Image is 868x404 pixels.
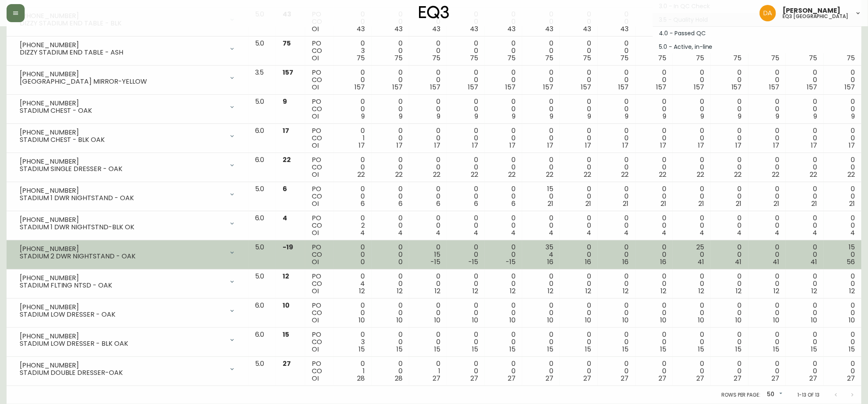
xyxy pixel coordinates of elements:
[416,185,440,208] div: 0 0
[509,141,516,150] span: 17
[732,82,742,92] span: 157
[20,282,224,289] div: STADIUM FLTING NTSD - OAK
[312,24,319,34] span: OI
[312,69,327,91] div: PO CO
[20,274,224,282] div: [PHONE_NUMBER]
[585,141,591,150] span: 17
[642,244,667,266] div: 0 0
[546,170,553,179] span: 22
[20,107,224,114] div: STADIUM CHEST - OAK
[394,24,403,34] span: 43
[491,215,516,237] div: 0 0
[416,69,440,91] div: 0 0
[357,24,365,34] span: 43
[549,228,553,237] span: 4
[529,156,553,178] div: 0 0
[849,199,855,208] span: 21
[566,98,591,120] div: 0 0
[20,369,224,377] div: STADIUM DOUBLE DRESSER-OAK
[508,170,516,179] span: 22
[774,199,779,208] span: 21
[642,127,667,149] div: 0 0
[312,11,327,33] div: PO CO
[776,112,779,121] span: 9
[679,69,704,91] div: 0 0
[624,228,629,237] span: 4
[734,170,742,179] span: 22
[20,20,224,27] div: DIZZY STADIUM END TABLE - BLK
[470,53,478,63] span: 75
[13,185,242,203] div: [PHONE_NUMBER]STADIUM 1 DWR NIGHTSTAND - OAK
[543,82,553,92] span: 157
[312,199,319,208] span: OI
[341,11,365,33] div: 0 0
[341,69,365,91] div: 0 0
[378,127,403,149] div: 0 0
[771,53,779,63] span: 75
[398,228,403,237] span: 4
[623,141,629,150] span: 17
[416,244,440,266] div: 0 15
[249,211,276,240] td: 6.0
[679,185,704,208] div: 0 0
[507,24,516,34] span: 43
[399,112,403,121] span: 9
[468,82,478,92] span: 157
[658,53,666,63] span: 75
[416,98,440,120] div: 0 0
[845,82,855,92] span: 157
[398,257,403,267] span: 0
[20,253,224,260] div: STADIUM 2 DWR NIGHTSTAND - OAK
[491,98,516,120] div: 0 0
[850,228,855,237] span: 4
[283,68,293,77] span: 157
[398,199,403,208] span: 6
[341,185,365,208] div: 0 0
[437,112,440,121] span: 9
[512,112,516,121] span: 9
[792,244,817,266] div: 0 0
[20,187,224,194] div: [PHONE_NUMBER]
[249,240,276,269] td: 5.0
[312,170,319,179] span: OI
[717,244,742,266] div: 0 0
[341,40,365,62] div: 0 3
[698,199,704,208] span: 21
[566,11,591,33] div: 0 0
[807,82,817,92] span: 157
[529,127,553,149] div: 0 0
[566,69,591,91] div: 0 0
[20,158,224,165] div: [PHONE_NUMBER]
[416,215,440,237] div: 0 0
[830,127,855,149] div: 0 0
[587,228,591,237] span: 4
[847,53,855,63] span: 75
[830,156,855,178] div: 0 0
[454,69,478,91] div: 0 0
[20,71,224,78] div: [PHONE_NUMBER]
[20,136,224,144] div: STADIUM CHEST - BLK OAK
[604,156,629,178] div: 0 0
[361,228,365,237] span: 4
[491,156,516,178] div: 0 0
[585,199,591,208] span: 21
[283,126,289,135] span: 17
[604,11,629,33] div: 0 0
[419,6,449,19] img: logo
[566,244,591,266] div: 0 0
[312,228,319,237] span: OI
[13,98,242,116] div: [PHONE_NUMBER]STADIUM CHEST - OAK
[13,69,242,87] div: [PHONE_NUMBER][GEOGRAPHIC_DATA] MIRROR-YELLOW
[656,82,666,92] span: 157
[378,156,403,178] div: 0 0
[20,245,224,253] div: [PHONE_NUMBER]
[454,215,478,237] div: 0 0
[717,185,742,208] div: 0 0
[604,98,629,120] div: 0 0
[416,40,440,62] div: 0 0
[830,185,855,208] div: 0 0
[783,7,840,14] span: [PERSON_NAME]
[358,170,365,179] span: 22
[604,69,629,91] div: 0 0
[642,156,667,178] div: 0 0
